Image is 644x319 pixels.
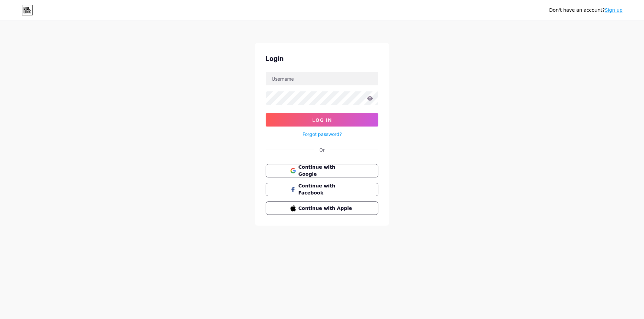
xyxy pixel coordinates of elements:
[303,131,342,138] a: Forgot password?
[266,164,378,177] button: Continue with Google
[549,7,623,14] div: Don't have an account?
[312,117,332,123] span: Log In
[266,72,378,85] input: Username
[266,202,378,215] button: Continue with Apple
[299,164,354,178] span: Continue with Google
[299,182,354,196] span: Continue with Facebook
[299,205,354,212] span: Continue with Apple
[266,54,378,64] div: Login
[319,146,325,153] div: Or
[266,113,378,127] button: Log In
[266,183,378,196] button: Continue with Facebook
[605,7,623,13] a: Sign up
